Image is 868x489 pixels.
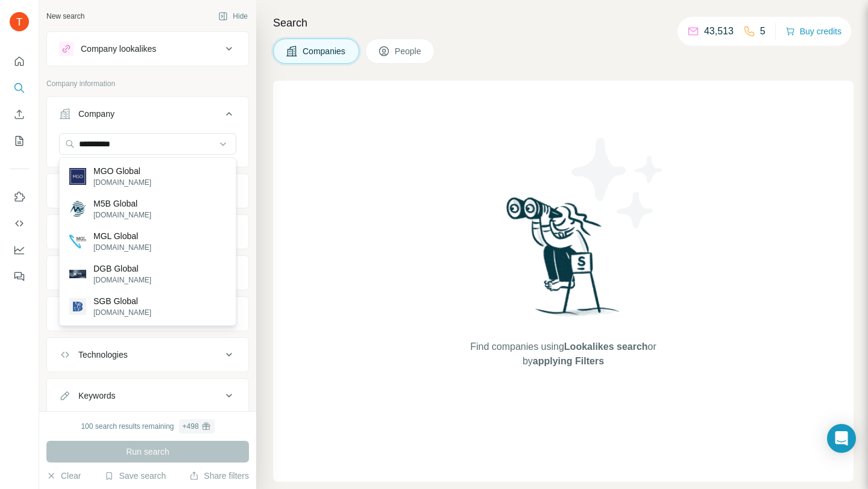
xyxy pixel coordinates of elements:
[47,258,248,287] button: Annual revenue ($)
[93,230,151,242] p: MGL Global
[69,298,86,315] img: SGB Global
[46,470,81,482] button: Clear
[10,213,29,234] button: Use Surfe API
[78,349,128,361] div: Technologies
[10,51,29,72] button: Quick start
[183,421,199,432] div: + 498
[93,307,151,318] p: [DOMAIN_NAME]
[69,201,86,217] img: M5B Global
[827,424,856,453] div: Open Intercom Messenger
[81,419,214,434] div: 100 search results remaining
[78,390,115,402] div: Keywords
[47,299,248,328] button: Employees (size)
[93,198,151,210] p: M5B Global
[46,78,249,89] p: Company information
[704,24,734,39] p: 43,513
[10,239,29,261] button: Dashboard
[10,130,29,152] button: My lists
[47,217,248,246] button: HQ location
[10,12,29,31] img: Avatar
[10,186,29,208] button: Use Surfe on LinkedIn
[81,43,156,55] div: Company lookalikes
[69,233,86,250] img: MGL Global
[69,270,86,279] img: DGB Global
[93,210,151,220] p: [DOMAIN_NAME]
[564,129,672,237] img: Surfe Illustration - Stars
[46,11,84,22] div: New search
[93,275,151,285] p: [DOMAIN_NAME]
[47,34,248,63] button: Company lookalikes
[760,24,766,39] p: 5
[69,168,86,185] img: MGO Global
[10,104,29,125] button: Enrich CSV
[47,381,248,410] button: Keywords
[533,356,604,366] span: applying Filters
[47,176,248,205] button: Industry
[93,242,151,253] p: [DOMAIN_NAME]
[10,266,29,287] button: Feedback
[93,295,151,307] p: SGB Global
[47,340,248,369] button: Technologies
[395,45,423,57] span: People
[189,470,249,482] button: Share filters
[501,194,626,328] img: Surfe Illustration - Woman searching with binoculars
[93,263,151,275] p: DGB Global
[10,77,29,99] button: Search
[93,165,151,177] p: MGO Global
[78,108,115,120] div: Company
[210,7,256,25] button: Hide
[104,470,166,482] button: Save search
[47,99,248,133] button: Company
[93,177,151,188] p: [DOMAIN_NAME]
[785,23,841,40] button: Buy credits
[303,45,347,57] span: Companies
[467,340,659,369] span: Find companies using or by
[273,14,854,31] h4: Search
[564,341,648,352] span: Lookalikes search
